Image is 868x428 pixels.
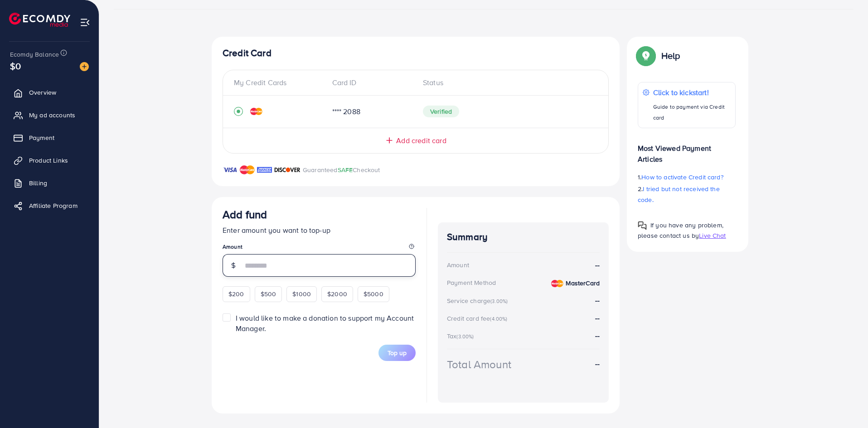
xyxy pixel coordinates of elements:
[447,332,477,341] div: Tax
[416,77,597,88] div: Status
[595,331,600,341] strong: --
[7,197,92,215] a: Affiliate Program
[327,289,347,298] span: $2000
[261,289,276,298] span: $500
[10,59,21,72] span: $0
[223,48,609,59] h4: Credit Card
[29,88,56,97] span: Overview
[566,279,600,288] strong: MasterCard
[638,183,736,205] p: 2.
[257,164,272,175] img: brand
[29,201,78,210] span: Affiliate Program
[638,172,736,183] p: 1.
[7,174,92,192] a: Billing
[638,184,720,204] span: I tried but not received the code.
[7,106,92,124] a: My ad accounts
[303,164,380,175] p: Guaranteed Checkout
[490,315,507,322] small: (4.00%)
[236,313,414,333] span: I would like to make a donation to support my Account Manager.
[653,87,731,98] p: Click to kickstart!
[447,314,510,323] div: Credit card fee
[699,231,726,240] span: Live Chat
[638,48,654,64] img: Popup guide
[274,164,301,175] img: brand
[338,165,353,174] span: SAFE
[653,101,731,123] p: Guide to payment via Credit card
[638,221,647,230] img: Popup guide
[325,77,416,88] div: Card ID
[228,289,244,298] span: $200
[456,333,474,340] small: (3.00%)
[234,107,243,116] svg: record circle
[378,345,416,361] button: Top up
[80,62,89,71] img: image
[240,164,255,175] img: brand
[829,387,861,421] iframe: Chat
[641,173,723,182] span: How to activate Credit card?
[9,13,70,27] img: logo
[490,298,508,305] small: (3.00%)
[29,111,75,120] span: My ad accounts
[29,133,54,142] span: Payment
[223,164,238,175] img: brand
[551,280,563,287] img: credit
[292,289,311,298] span: $1000
[423,106,459,117] span: Verified
[447,231,600,243] h4: Summary
[7,151,92,169] a: Product Links
[396,135,446,146] span: Add credit card
[7,83,92,101] a: Overview
[447,260,469,269] div: Amount
[80,17,90,28] img: menu
[447,278,496,287] div: Payment Method
[7,129,92,147] a: Payment
[595,359,600,369] strong: --
[250,108,262,115] img: credit
[638,221,723,240] span: If you have any problem, please contact us by
[447,356,511,372] div: Total Amount
[638,135,736,164] p: Most Viewed Payment Articles
[29,156,68,165] span: Product Links
[447,296,510,305] div: Service charge
[223,243,416,254] legend: Amount
[595,295,600,305] strong: --
[388,348,407,357] span: Top up
[10,50,59,59] span: Ecomdy Balance
[29,178,47,188] span: Billing
[661,50,680,61] p: Help
[234,77,325,88] div: My Credit Cards
[595,313,600,323] strong: --
[223,225,416,236] p: Enter amount you want to top-up
[223,208,267,221] h3: Add fund
[595,260,600,270] strong: --
[364,289,383,298] span: $5000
